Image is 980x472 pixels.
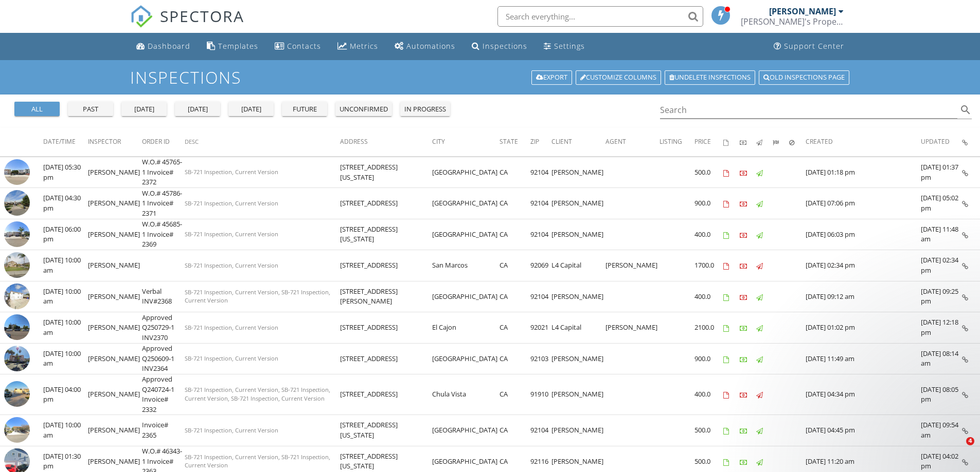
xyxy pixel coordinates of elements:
td: 400.0 [694,281,723,312]
a: Undelete inspections [665,70,755,85]
th: Created: Not sorted. [806,127,921,156]
td: [DATE] 10:00 am [43,312,88,344]
div: [DATE] [233,104,270,115]
span: SB-721 Inspection, Current Version [185,199,278,207]
td: [STREET_ADDRESS] [340,188,432,219]
td: 92021 [530,312,551,344]
td: [PERSON_NAME] [605,312,660,344]
td: W.O.# 45685-1 Invoice# 2369 [142,219,185,250]
img: streetview [4,221,30,247]
td: [DATE] 07:06 pm [806,188,921,219]
td: [STREET_ADDRESS] [340,250,432,281]
td: [DATE] 02:34 pm [806,250,921,281]
span: SB-721 Inspection, Current Version, SB-721 Inspection, Current Version [185,288,330,305]
button: [DATE] [175,102,220,116]
th: Canceled: Not sorted. [789,127,806,156]
td: [PERSON_NAME] [88,250,142,281]
td: [DATE] 09:25 pm [921,281,962,312]
span: Date/Time [43,137,76,146]
th: Date/Time: Not sorted. [43,127,88,156]
th: Address: Not sorted. [340,127,432,156]
div: Settings [554,41,585,51]
div: Contacts [287,41,321,51]
td: 900.0 [694,188,723,219]
td: [STREET_ADDRESS][PERSON_NAME] [340,281,432,312]
span: 4 [966,437,974,445]
td: [DATE] 04:00 pm [43,374,88,415]
th: Inspector: Not sorted. [88,127,142,156]
td: CA [500,219,530,250]
img: 9247122%2Fcover_photos%2FiMh3JVEhfNlnOFoceyRJ%2Fsmall.jpeg [4,314,30,340]
td: L4 Capital [551,312,605,344]
img: The Best Home Inspection Software - Spectora [130,5,153,28]
a: SPECTORA [130,14,244,35]
th: Agent: Not sorted. [605,127,660,156]
div: unconfirmed [340,104,388,115]
th: Price: Not sorted. [694,127,723,156]
td: [DATE] 12:18 pm [921,312,962,344]
td: [DATE] 11:49 am [806,343,921,374]
button: in progress [400,102,450,116]
td: CA [500,415,530,446]
span: Listing [660,137,682,146]
td: 500.0 [694,415,723,446]
td: [STREET_ADDRESS][US_STATE] [340,219,432,250]
td: 92104 [530,157,551,187]
td: [GEOGRAPHIC_DATA] [432,157,500,187]
th: Updated: Not sorted. [921,127,962,156]
td: [PERSON_NAME] [605,250,660,281]
a: Metrics [333,37,382,56]
th: Agreements signed: Not sorted. [723,127,740,156]
img: 8220045%2Fcover_photos%2FaHmdgYwbxJgJi0kn05wk%2Fsmall.jpeg [4,284,30,309]
div: future [286,104,323,115]
span: Inspector [88,137,121,146]
td: L4 Capital [551,250,605,281]
td: [PERSON_NAME] [551,281,605,312]
a: Templates [203,37,262,56]
div: in progress [404,104,446,115]
td: CA [500,343,530,374]
td: Invoice# 2365 [142,415,185,446]
th: Client: Not sorted. [551,127,605,156]
h1: Inspections [130,68,850,86]
button: future [282,102,327,116]
div: [PERSON_NAME] [769,6,836,16]
span: City [432,137,445,146]
th: Desc: Not sorted. [185,127,340,156]
td: 92103 [530,343,551,374]
td: Approved Q240724-1 Invoice# 2332 [142,374,185,415]
td: [GEOGRAPHIC_DATA] [432,343,500,374]
span: SB-721 Inspection, Current Version, SB-721 Inspection, Current Version [185,453,330,469]
div: Support Center [784,41,844,51]
img: streetview [4,252,30,278]
td: [STREET_ADDRESS] [340,312,432,344]
td: [STREET_ADDRESS][US_STATE] [340,415,432,446]
td: [STREET_ADDRESS][US_STATE] [340,157,432,187]
td: CA [500,157,530,187]
img: streetview [4,190,30,216]
img: 9024971%2Fcover_photos%2FfhoSCytxMHQV1Bj4CB7W%2Fsmall.jpeg [4,346,30,371]
td: [DATE] 06:03 pm [806,219,921,250]
span: SB-721 Inspection, Current Version [185,168,278,176]
td: CA [500,312,530,344]
div: Dashboard [148,41,190,51]
td: CA [500,188,530,219]
td: W.O.# 45786-1 Invoice# 2371 [142,188,185,219]
img: 9543847%2Fcover_photos%2FpMGlLl9pp5cfQmcqDqZx%2Fsmall.jpeg [4,159,30,185]
div: [DATE] [179,104,216,115]
span: Address [340,137,368,146]
td: [DATE] 11:48 am [921,219,962,250]
a: Customize Columns [576,70,661,85]
td: [PERSON_NAME] [551,343,605,374]
a: Dashboard [132,37,194,56]
span: Zip [530,137,539,146]
div: Templates [218,41,258,51]
iframe: Intercom live chat [945,437,970,462]
div: Metrics [350,41,378,51]
td: [PERSON_NAME] [88,281,142,312]
th: Zip: Not sorted. [530,127,551,156]
a: Automations (Basic) [390,37,459,56]
a: Inspections [468,37,531,56]
td: [DATE] 10:00 am [43,250,88,281]
div: past [72,104,109,115]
